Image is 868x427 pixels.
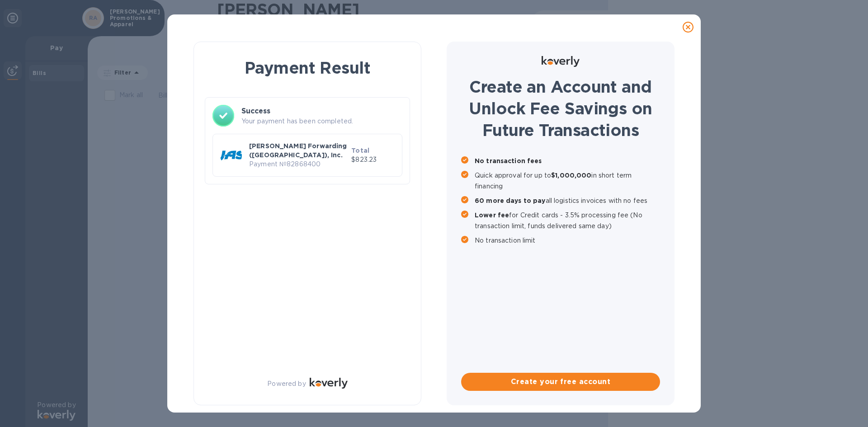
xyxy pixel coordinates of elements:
[475,197,546,204] b: 60 more days to pay
[249,141,348,160] p: [PERSON_NAME] Forwarding ([GEOGRAPHIC_DATA]), Inc.
[475,195,660,206] p: all logistics invoices with no fees
[241,117,402,126] p: Your payment has been completed.
[351,147,369,154] b: Total
[461,76,660,141] h1: Create an Account and Unlock Fee Savings on Future Transactions
[475,157,542,164] b: No transaction fees
[461,373,660,391] button: Create your free account
[351,155,395,164] p: $823.23
[208,56,406,79] h1: Payment Result
[475,210,660,231] p: for Credit cards - 3.5% processing fee (No transaction limit, funds delivered same day)
[267,379,306,389] p: Powered by
[475,235,660,246] p: No transaction limit
[468,376,653,387] span: Create your free account
[551,172,591,179] b: $1,000,000
[475,170,660,192] p: Quick approval for up to in short term financing
[542,56,580,67] img: Logo
[310,378,348,389] img: Logo
[475,211,509,219] b: Lower fee
[241,106,402,117] h3: Success
[249,160,348,169] p: Payment № 82868400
